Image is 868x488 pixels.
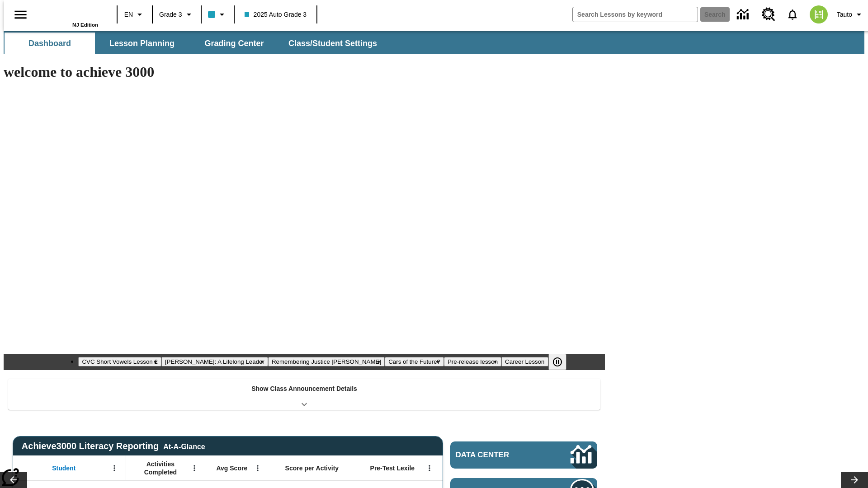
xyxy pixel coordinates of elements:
[285,464,339,472] span: Score per Activity
[159,10,182,19] span: Grade 3
[837,10,852,19] span: Tauto
[804,3,833,26] button: Select a new avatar
[108,461,121,475] button: Open Menu
[188,461,201,475] button: Open Menu
[251,384,357,394] p: Show Class Announcement Details
[52,464,75,472] span: Student
[124,10,133,19] span: EN
[423,461,436,475] button: Open Menu
[120,6,149,23] button: Language: EN, Select a language
[548,354,566,370] button: Pause
[456,450,540,460] span: Data Center
[450,441,597,469] a: Data Center
[39,3,98,28] div: Home
[4,31,864,54] div: SubNavbar
[8,379,600,410] div: Show Class Announcement Details
[5,33,95,54] button: Dashboard
[385,357,444,366] button: Slide 4 Cars of the Future?
[78,357,161,366] button: Slide 1 CVC Short Vowels Lesson 2
[833,6,868,23] button: Profile/Settings
[131,460,190,476] span: Activities Completed
[781,3,804,26] a: Notifications
[216,464,247,472] span: Avg Score
[251,461,264,475] button: Open Menu
[72,22,98,28] span: NJ Edition
[731,2,756,27] a: Data Center
[281,33,384,54] button: Class/Student Settings
[501,357,548,366] button: Slide 6 Career Lesson
[573,7,698,22] input: search field
[163,441,205,451] div: At-A-Glance
[22,441,205,451] span: Achieve3000 Literacy Reporting
[245,10,307,19] span: 2025 Auto Grade 3
[268,357,385,366] button: Slide 3 Remembering Justice O'Connor
[756,2,781,27] a: Resource Center, Will open in new tab
[204,6,231,23] button: Class color is light blue. Change class color
[810,5,828,23] img: avatar image
[4,64,605,80] h1: welcome to achieve 3000
[548,354,576,370] div: Pause
[97,33,187,54] button: Lesson Planning
[370,464,415,472] span: Pre-Test Lexile
[841,472,868,488] button: Lesson carousel, Next
[4,33,385,54] div: SubNavbar
[7,1,34,28] button: Open side menu
[444,357,501,366] button: Slide 5 Pre-release lesson
[156,6,198,23] button: Grade: Grade 3, Select a grade
[39,4,98,22] a: Home
[161,357,268,366] button: Slide 2 Dianne Feinstein: A Lifelong Leader
[189,33,279,54] button: Grading Center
